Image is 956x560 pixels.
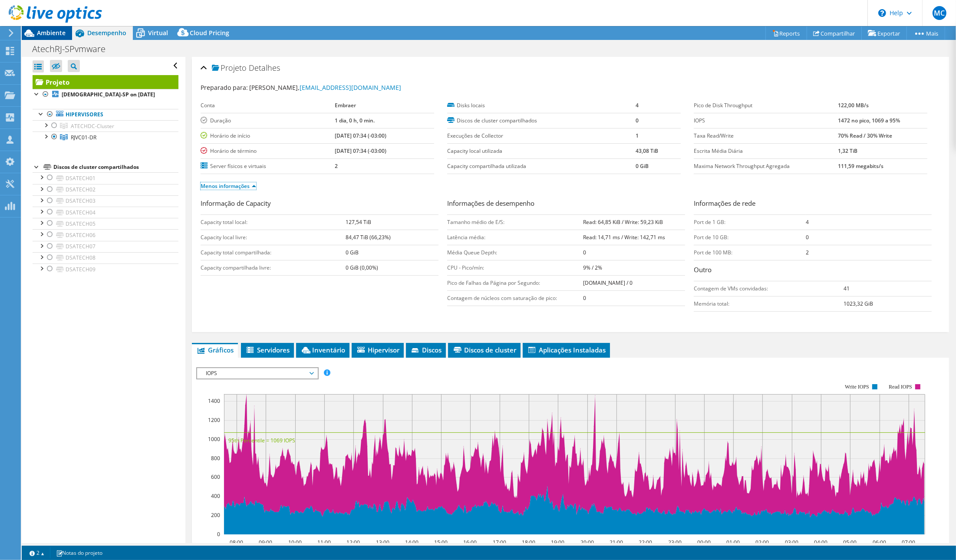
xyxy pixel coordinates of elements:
[694,116,838,125] label: IOPS
[447,101,636,110] label: Disks locais
[873,539,886,546] text: 06:00
[694,198,932,210] h3: Informações de rede
[335,132,386,139] b: [DATE] 07:34 (-03:00)
[346,218,371,226] b: 127,54 TiB
[694,101,838,110] label: Pico de Disk Throughput
[335,102,356,109] b: Embraer
[211,511,220,519] text: 200
[844,300,874,307] b: 1023,32 GiB
[211,455,220,462] text: 800
[317,539,331,546] text: 11:00
[28,44,119,54] h1: AtechRJ-SPvmware
[23,547,50,558] a: 2
[376,539,389,546] text: 13:00
[694,214,806,230] td: Port de 1 GB:
[889,384,912,390] text: Read IOPS
[33,207,178,218] a: DSATECH04
[447,116,636,125] label: Discos de cluster compartilhados
[806,234,809,241] b: 0
[583,279,633,287] b: [DOMAIN_NAME] / 0
[610,539,623,546] text: 21:00
[814,539,827,546] text: 04:00
[230,539,243,546] text: 08:00
[527,346,606,354] span: Aplicações Instaladas
[217,530,220,538] text: 0
[861,26,907,40] a: Exportar
[208,416,220,424] text: 1200
[33,132,178,143] a: RJVC01-DR
[447,132,636,140] label: Execuções de Collector
[845,384,869,390] text: Write IOPS
[447,162,636,171] label: Capacity compartilhada utilizada
[346,234,391,241] b: 84,47 TiB (66,23%)
[201,368,313,379] span: IOPS
[838,117,900,124] b: 1472 no pico, 1069 a 95%
[636,102,639,109] b: 4
[447,147,636,155] label: Capacity local utilizada
[447,275,583,290] td: Pico de Falhas da Página por Segundo:
[346,539,360,546] text: 12:00
[639,539,652,546] text: 22:00
[245,346,290,354] span: Servidores
[463,539,477,546] text: 16:00
[249,83,401,92] span: [PERSON_NAME],
[447,198,685,210] h3: Informações de desempenho
[201,147,335,155] label: Horário de término
[583,264,602,271] b: 9% / 2%
[583,294,586,302] b: 0
[447,260,583,275] td: CPU - Pico/mín:
[196,346,234,354] span: Gráficos
[694,230,806,245] td: Port de 10 GB:
[765,26,807,40] a: Reports
[755,539,769,546] text: 02:00
[201,116,335,125] label: Duração
[259,539,272,546] text: 09:00
[87,29,126,37] span: Desempenho
[201,132,335,140] label: Horário de início
[580,539,594,546] text: 20:00
[33,184,178,195] a: DSATECH02
[211,492,220,500] text: 400
[300,83,401,92] a: [EMAIL_ADDRESS][DOMAIN_NAME]
[838,162,883,170] b: 111,59 megabits/s
[583,218,663,226] b: Read: 64,85 KiB / Write: 59,23 KiB
[694,281,844,296] td: Contagem de VMs convidadas:
[694,132,838,140] label: Taxa Read/Write
[902,539,915,546] text: 07:00
[447,290,583,306] td: Contagem de núcleos com saturação de pico:
[933,6,946,20] span: MC
[201,182,256,190] a: Menos informações
[843,539,857,546] text: 05:00
[447,230,583,245] td: Latência média:
[300,346,345,354] span: Inventário
[636,117,639,124] b: 0
[33,89,178,100] a: [DEMOGRAPHIC_DATA]-SP on [DATE]
[844,285,850,292] b: 41
[33,120,178,132] a: ATECHDC-Cluster
[785,539,798,546] text: 03:00
[694,162,838,171] label: Maxima Network Throughput Agregada
[201,230,346,245] td: Capacity local livre:
[201,162,335,171] label: Server físicos e virtuais
[636,132,639,139] b: 1
[838,132,892,139] b: 70% Read / 30% Write
[33,252,178,264] a: DSATECH08
[33,264,178,275] a: DSATECH09
[410,346,442,354] span: Discos
[838,147,857,155] b: 1,32 TiB
[697,539,711,546] text: 00:00
[335,147,386,155] b: [DATE] 07:34 (-03:00)
[50,547,109,558] a: Notas do projeto
[148,29,168,37] span: Virtual
[346,249,359,256] b: 0 GiB
[636,147,658,155] b: 43,08 TiB
[447,214,583,230] td: Tamanho médio de E/S:
[33,75,178,89] a: Projeto
[212,64,247,72] span: Projeto
[33,241,178,252] a: DSATECH07
[493,539,506,546] text: 17:00
[878,9,886,17] svg: \n
[907,26,945,40] a: Mais
[335,162,338,170] b: 2
[694,265,932,277] h3: Outro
